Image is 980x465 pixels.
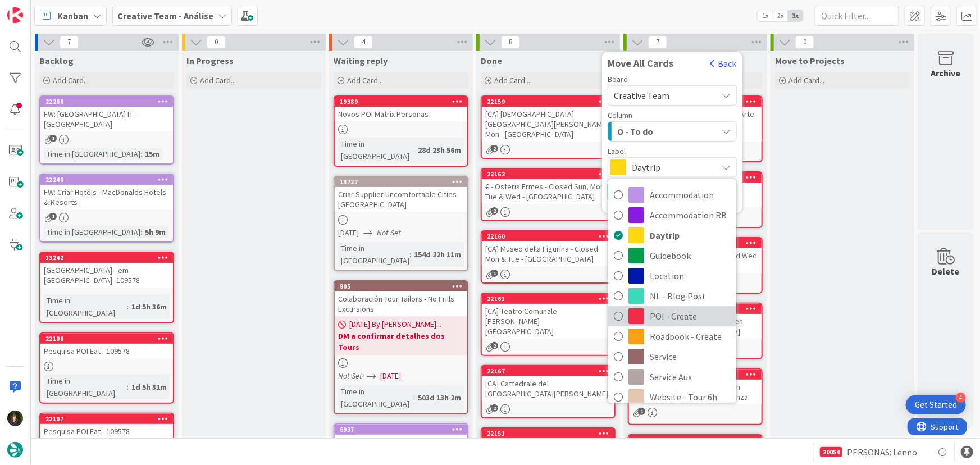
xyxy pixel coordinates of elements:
span: Roadbook - Create [650,328,731,345]
div: 13242 [40,253,173,263]
div: 22160[CA] Museo della Figurina - Closed Mon & Tue - [GEOGRAPHIC_DATA] [482,231,614,266]
div: 6937 [340,426,467,434]
span: 2 [491,342,498,349]
div: 22159 [487,98,614,106]
div: 22260 [40,97,173,107]
div: Time in [GEOGRAPHIC_DATA] [338,138,413,162]
div: 6937 [335,425,467,435]
span: Service [650,348,731,365]
a: 22108Pesquisa POI Eat - 109578Time in [GEOGRAPHIC_DATA]:1d 5h 31m [39,332,174,404]
div: 19389Novos POI Matrix Personas [335,97,467,121]
div: 22160 [482,231,614,241]
a: 22159[CA] [DEMOGRAPHIC_DATA][GEOGRAPHIC_DATA][PERSON_NAME] Mon - [GEOGRAPHIC_DATA] [481,95,616,159]
a: 13727Criar Supplier Uncomfortable Cities [GEOGRAPHIC_DATA][DATE]Not SetTime in [GEOGRAPHIC_DATA]:... [334,176,468,271]
div: 503d 13h 2m [415,391,464,404]
span: 2 [491,207,498,215]
span: 0 [795,35,814,49]
img: MC [7,411,23,426]
div: Time in [GEOGRAPHIC_DATA] [44,148,140,160]
a: 19389Novos POI Matrix PersonasTime in [GEOGRAPHIC_DATA]:28d 23h 56m [334,95,468,167]
div: Time in [GEOGRAPHIC_DATA] [44,375,127,399]
span: O - To do [617,124,653,139]
div: 154d 22h 11m [411,248,464,261]
span: 1 [638,408,645,415]
div: Time in [GEOGRAPHIC_DATA] [44,294,127,319]
div: 805 [335,281,467,291]
div: 22151 [482,428,614,439]
span: Service Aux [650,368,731,385]
div: Colaboración Tour Tailors - No Frills Excursions [335,291,467,316]
a: Website - Tour 6h [608,387,736,407]
div: 1d 5h 36m [129,300,170,313]
span: Move All Cards [602,58,679,69]
img: avatar [7,442,23,458]
div: 13727 [335,177,467,187]
div: Archive [931,66,961,80]
span: Add Card... [347,75,383,85]
span: : [127,300,129,313]
div: [CA] Teatro Comunale [PERSON_NAME] - [GEOGRAPHIC_DATA] [482,304,614,339]
span: [DATE] [338,227,359,239]
div: 22260 [45,98,173,106]
span: 3x [788,10,803,21]
span: Done [481,55,502,66]
div: FW: Criar Hotéis - MacDonalds Hotels & Resorts [40,185,173,209]
div: 19389 [335,97,467,107]
span: Daytrip [650,227,731,244]
a: NL - Blog Post [608,286,736,306]
div: 22162 [482,169,614,179]
div: 22107 [45,415,173,423]
a: Accommodation [608,185,736,205]
span: Label [608,147,626,155]
div: 22161[CA] Teatro Comunale [PERSON_NAME] - [GEOGRAPHIC_DATA] [482,294,614,339]
div: 1d 5h 31m [129,381,170,393]
span: 1 [49,135,57,142]
button: Back [709,57,737,70]
div: 22167[CA] Cattedrale del [GEOGRAPHIC_DATA][PERSON_NAME] [482,366,614,401]
span: : [140,226,142,238]
span: [DATE] [380,370,401,382]
div: 22163 [629,435,762,445]
div: 22167 [482,366,614,376]
div: 22162€ - Osteria Ermes - Closed Sun, Mon, Tue & Wed - [GEOGRAPHIC_DATA] [482,169,614,204]
span: 1x [758,10,773,21]
div: 22159 [482,97,614,107]
span: : [140,148,142,160]
span: NL - Blog Post [650,288,731,304]
span: [DATE] By [PERSON_NAME]... [349,318,441,330]
input: Quick Filter... [815,6,899,26]
div: 5h 9m [142,226,168,238]
div: 22240FW: Criar Hotéis - MacDonalds Hotels & Resorts [40,175,173,209]
span: Add Card... [53,75,89,85]
div: Delete [932,265,960,278]
div: [GEOGRAPHIC_DATA] - em [GEOGRAPHIC_DATA]- 109578 [40,263,173,288]
span: 8 [501,35,520,49]
div: 22240 [40,175,173,185]
i: Not Set [377,227,401,238]
a: Location [608,266,736,286]
span: Website - Tour 6h [650,389,731,405]
span: 0 [207,35,226,49]
span: Guidebook [650,247,731,264]
span: : [127,381,129,393]
div: 13727 [340,178,467,186]
span: Column [608,111,632,119]
i: Not Set [338,371,362,381]
span: 7 [60,35,79,49]
div: 22151 [487,430,614,437]
div: 22240 [45,176,173,184]
span: 1 [49,213,57,220]
span: Add Card... [788,75,824,85]
a: POI - Create [608,306,736,326]
span: 2 [491,145,498,152]
span: : [413,391,415,404]
span: Accommodation RB [650,207,731,224]
a: 13242[GEOGRAPHIC_DATA] - em [GEOGRAPHIC_DATA]- 109578Time in [GEOGRAPHIC_DATA]:1d 5h 36m [39,252,174,323]
span: In Progress [186,55,234,66]
div: Get Started [915,399,957,411]
div: 22107Pesquisa POI Eat - 109578 [40,414,173,439]
span: Accommodation [650,186,731,203]
b: DM a confirmar detalhes dos Tours [338,330,464,353]
div: 22159[CA] [DEMOGRAPHIC_DATA][GEOGRAPHIC_DATA][PERSON_NAME] Mon - [GEOGRAPHIC_DATA] [482,97,614,142]
span: Support [24,2,51,15]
